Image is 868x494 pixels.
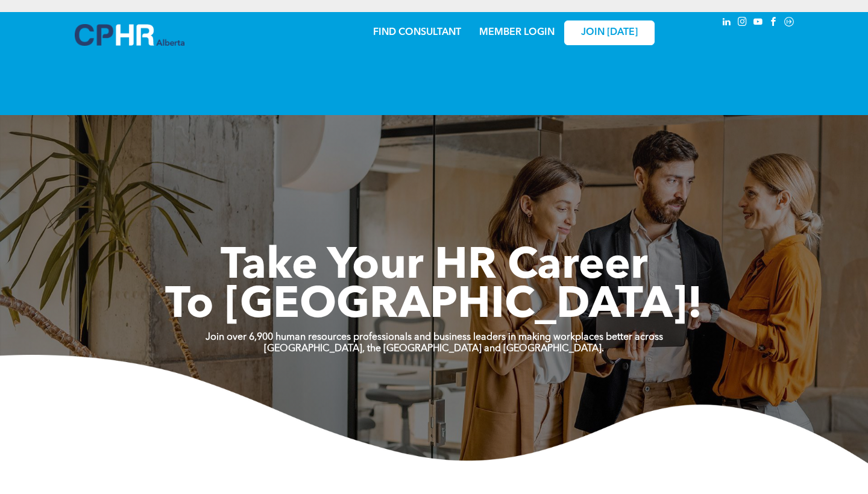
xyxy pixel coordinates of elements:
span: Take Your HR Career [221,245,648,289]
a: MEMBER LOGIN [479,28,555,37]
a: linkedin [720,15,733,31]
span: To [GEOGRAPHIC_DATA]! [165,284,703,328]
a: FIND CONSULTANT [373,28,461,37]
a: JOIN [DATE] [564,20,655,45]
strong: [GEOGRAPHIC_DATA], the [GEOGRAPHIC_DATA] and [GEOGRAPHIC_DATA]. [264,344,604,354]
a: youtube [751,15,764,31]
a: instagram [735,15,749,31]
a: facebook [767,15,780,31]
a: Social network [782,15,796,31]
span: JOIN [DATE] [581,27,638,39]
strong: Join over 6,900 human resources professionals and business leaders in making workplaces better ac... [206,333,663,342]
img: A blue and white logo for cp alberta [75,24,184,46]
